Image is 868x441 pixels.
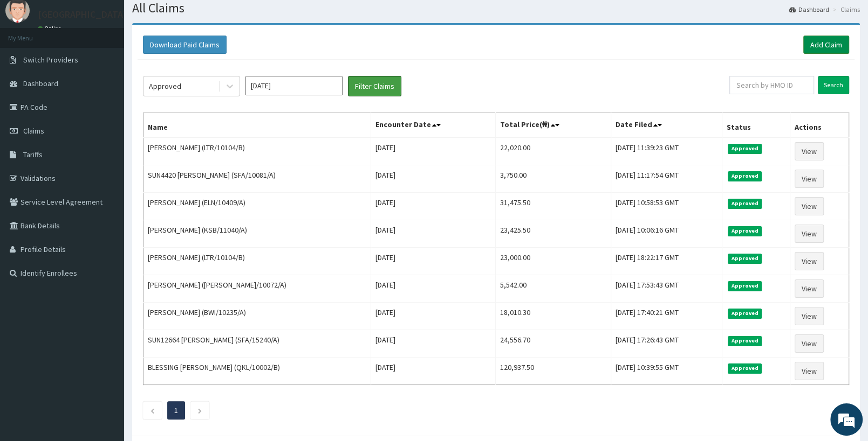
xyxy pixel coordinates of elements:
[728,226,762,236] span: Approved
[611,275,722,303] td: [DATE] 17:53:43 GMT
[728,199,762,208] span: Approved
[495,303,611,330] td: 18,010.30
[611,113,722,138] th: Date Filed
[143,113,371,138] th: Name
[803,36,849,54] a: Add Claim
[611,248,722,275] td: [DATE] 18:22:17 GMT
[795,225,824,243] a: View
[371,113,495,138] th: Encounter Date
[795,252,824,270] a: View
[722,113,790,138] th: Status
[728,363,762,373] span: Approved
[20,54,44,81] img: d_794563401_company_1708531726252_794563401
[38,10,127,19] p: [GEOGRAPHIC_DATA]
[371,165,495,193] td: [DATE]
[728,309,762,318] span: Approved
[729,76,814,94] input: Search by HMO ID
[5,294,206,332] textarea: Type your message and hit 'Enter'
[23,126,44,136] span: Claims
[23,79,58,88] span: Dashboard
[795,334,824,353] a: View
[371,303,495,330] td: [DATE]
[818,76,849,94] input: Search
[495,358,611,385] td: 120,937.50
[143,303,371,330] td: [PERSON_NAME] (BWI/10235/A)
[728,171,762,181] span: Approved
[371,193,495,220] td: [DATE]
[728,144,762,153] span: Approved
[143,358,371,385] td: BLESSING [PERSON_NAME] (QKL/10002/B)
[143,275,371,303] td: [PERSON_NAME] ([PERSON_NAME]/10072/A)
[245,76,343,95] input: Select Month and Year
[23,150,43,159] span: Tariffs
[371,275,495,303] td: [DATE]
[495,220,611,248] td: 23,425.50
[143,137,371,165] td: [PERSON_NAME] (LTR/10104/B)
[371,137,495,165] td: [DATE]
[143,165,371,193] td: SUN4420 [PERSON_NAME] (SFA/10081/A)
[371,220,495,248] td: [DATE]
[495,330,611,358] td: 24,556.70
[371,330,495,358] td: [DATE]
[611,330,722,358] td: [DATE] 17:26:43 GMT
[23,55,78,65] span: Switch Providers
[56,60,181,74] div: Chat with us now
[728,254,762,263] span: Approved
[795,170,824,188] a: View
[174,405,178,415] a: Page 1 is your current page
[143,248,371,275] td: [PERSON_NAME] (LTR/10104/B)
[150,405,155,415] a: Previous page
[495,275,611,303] td: 5,542.00
[789,5,829,14] a: Dashboard
[143,193,371,220] td: [PERSON_NAME] (ELN/10409/A)
[795,307,824,325] a: View
[728,336,762,346] span: Approved
[495,113,611,138] th: Total Price(₦)
[611,193,722,220] td: [DATE] 10:58:53 GMT
[611,137,722,165] td: [DATE] 11:39:23 GMT
[371,358,495,385] td: [DATE]
[143,220,371,248] td: [PERSON_NAME] (KSB/11040/A)
[177,5,203,31] div: Minimize live chat window
[495,193,611,220] td: 31,475.50
[143,330,371,358] td: SUN12664 [PERSON_NAME] (SFA/15240/A)
[611,165,722,193] td: [DATE] 11:17:54 GMT
[38,25,64,32] a: Online
[611,358,722,385] td: [DATE] 10:39:55 GMT
[795,197,824,215] a: View
[830,5,860,14] li: Claims
[348,76,401,96] button: Filter Claims
[611,303,722,330] td: [DATE] 17:40:21 GMT
[149,81,181,92] div: Approved
[143,36,227,54] button: Download Paid Claims
[495,165,611,193] td: 3,750.00
[795,279,824,298] a: View
[795,142,824,160] a: View
[197,405,202,415] a: Next page
[132,1,860,15] h1: All Claims
[728,281,762,291] span: Approved
[63,136,149,244] span: We're online!
[795,362,824,380] a: View
[790,113,849,138] th: Actions
[611,220,722,248] td: [DATE] 10:06:16 GMT
[371,248,495,275] td: [DATE]
[495,248,611,275] td: 23,000.00
[495,137,611,165] td: 22,020.00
